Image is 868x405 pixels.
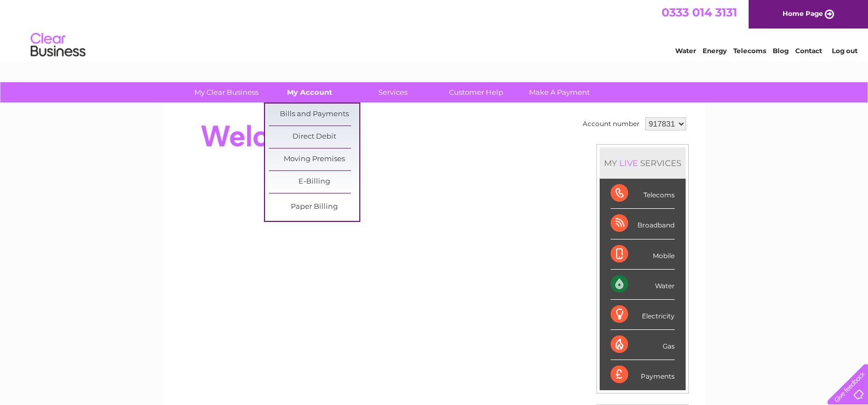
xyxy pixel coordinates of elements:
div: Clear Business is a trading name of Verastar Limited (registered in [GEOGRAPHIC_DATA] No. 3667643... [176,6,693,53]
a: My Clear Business [181,82,272,102]
a: Moving Premises [269,149,359,170]
a: Services [348,82,438,102]
div: Gas [611,330,675,360]
a: Bills and Payments [269,104,359,126]
a: My Account [265,82,355,102]
div: Electricity [611,300,675,330]
div: LIVE [617,158,640,168]
a: Paper Billing [269,196,359,218]
div: Broadband [611,209,675,239]
img: logo.png [30,28,86,62]
a: Log out [832,47,858,55]
a: 0333 014 3131 [662,5,737,19]
div: Telecoms [611,179,675,209]
div: Mobile [611,239,675,270]
div: Payments [611,360,675,390]
td: Account number [580,115,642,133]
a: Telecoms [733,47,766,55]
a: Water [675,47,696,55]
div: Water [611,270,675,300]
a: Make A Payment [514,82,605,102]
div: MY SERVICES [600,147,686,179]
a: Customer Help [431,82,521,102]
a: Direct Debit [269,126,359,148]
a: Contact [795,47,822,55]
a: Energy [703,47,727,55]
a: E-Billing [269,171,359,193]
a: Blog [773,47,789,55]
